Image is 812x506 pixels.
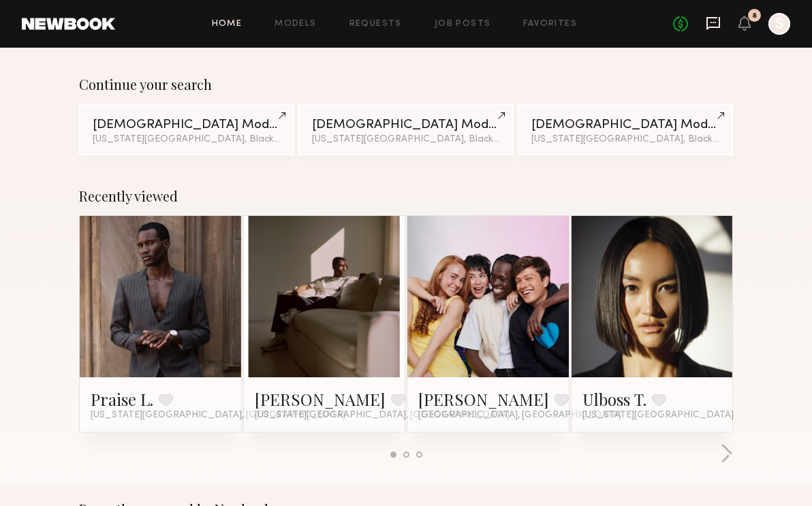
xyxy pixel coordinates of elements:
a: Home [212,20,243,29]
a: Praise L. [91,388,153,410]
a: S [768,13,790,35]
span: [US_STATE][GEOGRAPHIC_DATA], [GEOGRAPHIC_DATA] [91,410,345,421]
span: [GEOGRAPHIC_DATA], [GEOGRAPHIC_DATA] [418,410,621,421]
a: Favorites [523,20,577,29]
div: [US_STATE][GEOGRAPHIC_DATA], Black / [DEMOGRAPHIC_DATA] [531,135,719,144]
a: Job Posts [435,20,491,29]
a: [DEMOGRAPHIC_DATA] Models[US_STATE][GEOGRAPHIC_DATA], Black / [DEMOGRAPHIC_DATA] [79,104,294,155]
div: [US_STATE][GEOGRAPHIC_DATA], Black / [DEMOGRAPHIC_DATA] [312,135,500,144]
a: Requests [349,20,402,29]
div: 8 [752,12,757,20]
span: [US_STATE][GEOGRAPHIC_DATA], [GEOGRAPHIC_DATA] [255,410,510,421]
a: Ulboss T. [582,388,646,410]
div: Recently viewed [79,188,733,204]
a: [PERSON_NAME] [418,388,549,410]
div: [US_STATE][GEOGRAPHIC_DATA], Black / [DEMOGRAPHIC_DATA] [93,135,281,144]
div: [DEMOGRAPHIC_DATA] Models [312,118,500,131]
a: [PERSON_NAME] [255,388,386,410]
div: Continue your search [79,76,733,93]
a: Models [275,20,316,29]
a: [DEMOGRAPHIC_DATA] Models[US_STATE][GEOGRAPHIC_DATA], Black / [DEMOGRAPHIC_DATA] [298,104,514,155]
a: [DEMOGRAPHIC_DATA] Models[US_STATE][GEOGRAPHIC_DATA], Black / [DEMOGRAPHIC_DATA] [518,104,733,155]
div: [DEMOGRAPHIC_DATA] Models [531,118,719,131]
div: [DEMOGRAPHIC_DATA] Models [93,118,281,131]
